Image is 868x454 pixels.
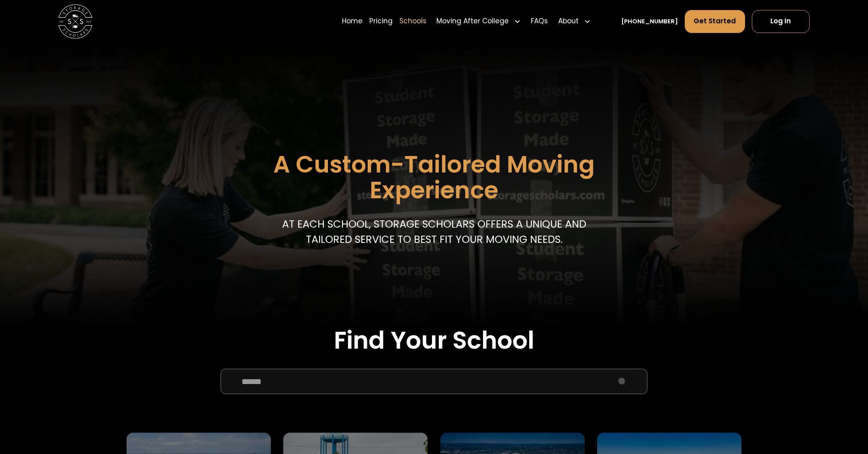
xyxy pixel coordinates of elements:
a: [PHONE_NUMBER] [621,17,678,26]
a: Pricing [369,9,393,33]
div: About [555,9,594,33]
a: FAQs [531,9,548,33]
img: Storage Scholars main logo [58,4,92,39]
div: Moving After College [436,16,509,27]
div: About [558,16,579,27]
h1: A Custom-Tailored Moving Experience [229,152,639,203]
a: Home [342,9,362,33]
p: At each school, storage scholars offers a unique and tailored service to best fit your Moving needs. [278,216,590,247]
div: Moving After College [433,9,524,33]
a: Get Started [685,10,745,33]
a: Schools [399,9,426,33]
a: Log In [752,10,810,33]
h2: Find Your School [127,326,741,355]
